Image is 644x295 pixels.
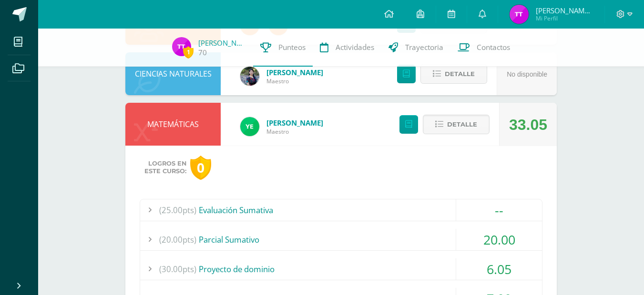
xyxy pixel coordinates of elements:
[253,29,313,67] a: Punteos
[510,5,529,24] img: 2013d08d7dde7c9acbb66dc09b9b8cbe.png
[536,14,593,22] span: Mi Perfil
[198,48,207,58] a: 70
[140,229,542,250] div: Parcial Sumativo
[140,199,542,221] div: Evaluación Sumativa
[456,229,542,250] div: 20.00
[159,229,196,250] span: (20.00pts)
[266,68,323,77] a: [PERSON_NAME]
[240,67,259,86] img: b2b209b5ecd374f6d147d0bc2cef63fa.png
[420,64,487,84] button: Detalle
[198,38,246,48] a: [PERSON_NAME] Toc
[507,70,547,78] span: No disponible
[190,156,211,180] div: 0
[159,199,196,221] span: (25.00pts)
[456,258,542,280] div: 6.05
[144,160,186,175] span: Logros en este curso:
[336,42,374,52] span: Actividades
[456,199,542,221] div: --
[278,42,306,52] span: Punteos
[266,77,323,85] span: Maestro
[159,258,196,280] span: (30.00pts)
[125,103,221,146] div: MATEMÁTICAS
[423,115,490,134] button: Detalle
[477,42,510,52] span: Contactos
[266,118,323,128] a: [PERSON_NAME]
[536,6,593,15] span: [PERSON_NAME] [PERSON_NAME]
[140,258,542,280] div: Proyecto de dominio
[381,29,450,67] a: Trayectoria
[405,42,443,52] span: Trayectoria
[509,103,547,146] div: 33.05
[266,128,323,136] span: Maestro
[445,65,475,83] span: Detalle
[313,29,381,67] a: Actividades
[172,37,191,56] img: 2013d08d7dde7c9acbb66dc09b9b8cbe.png
[125,52,221,95] div: CIENCIAS NATURALES
[447,116,477,133] span: Detalle
[450,29,517,67] a: Contactos
[183,46,194,58] span: 1
[240,117,259,136] img: dfa1fd8186729af5973cf42d94c5b6ba.png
